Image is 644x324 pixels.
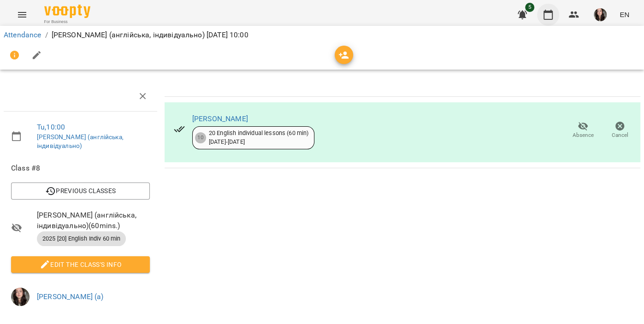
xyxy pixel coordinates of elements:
span: Class #8 [11,163,150,174]
span: 5 [525,3,534,12]
button: Previous Classes [11,183,150,199]
img: 1a20daea8e9f27e67610e88fbdc8bd8e.jpg [594,8,607,21]
a: Attendance [4,30,41,39]
span: Cancel [612,131,628,139]
span: [PERSON_NAME] (англійська, індивідуально) ( 60 mins. ) [37,210,150,231]
div: 20 English individual lessons (60 min) [DATE] - [DATE] [209,129,309,146]
button: Cancel [602,118,638,143]
button: Edit the class's Info [11,256,150,273]
span: Edit the class's Info [18,259,142,270]
button: EN [616,6,633,23]
button: Menu [11,4,33,26]
nav: breadcrumb [4,29,640,41]
a: [PERSON_NAME] [192,114,248,123]
span: For Business [44,19,90,25]
span: Absence [573,131,594,139]
li: / [45,29,47,41]
img: 1a20daea8e9f27e67610e88fbdc8bd8e.jpg [11,288,30,306]
button: Absence [565,118,602,143]
img: Voopty Logo [44,5,90,18]
span: EN [620,10,629,19]
a: Tu , 10:00 [37,123,65,131]
p: [PERSON_NAME] (англійська, індивідуально) [DATE] 10:00 [52,29,248,41]
a: [PERSON_NAME] (англійська, індивідуально) [37,133,124,150]
div: 10 [195,132,206,143]
span: Previous Classes [18,185,142,196]
a: [PERSON_NAME] (а) [37,292,104,301]
span: 2025 [20] English Indiv 60 min [37,235,126,243]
